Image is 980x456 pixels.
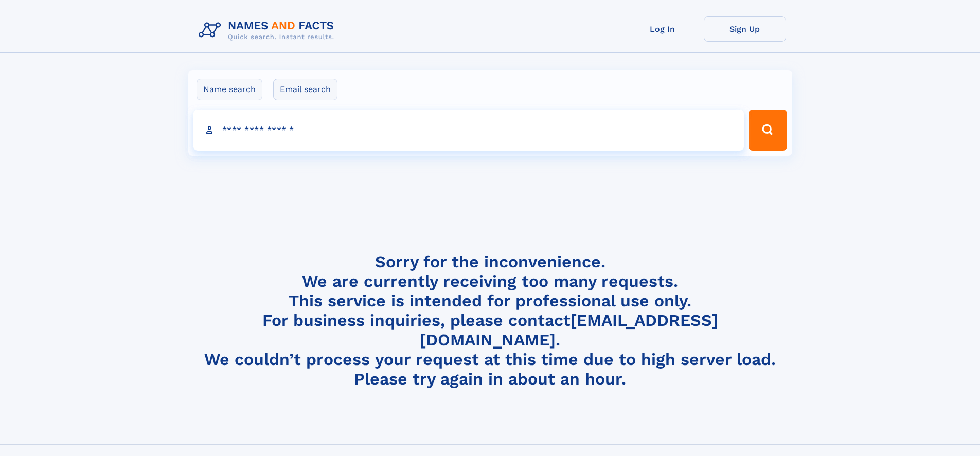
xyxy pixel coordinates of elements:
[273,79,337,100] label: Email search
[749,110,787,151] button: Search Button
[197,79,262,100] label: Name search
[420,311,718,350] a: [EMAIL_ADDRESS][DOMAIN_NAME]
[194,252,786,389] h4: Sorry for the inconvenience. We are currently receiving too many requests. This service is intend...
[194,16,343,44] img: Logo Names and Facts
[621,16,704,42] a: Log In
[193,110,744,151] input: search input
[704,16,786,42] a: Sign Up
